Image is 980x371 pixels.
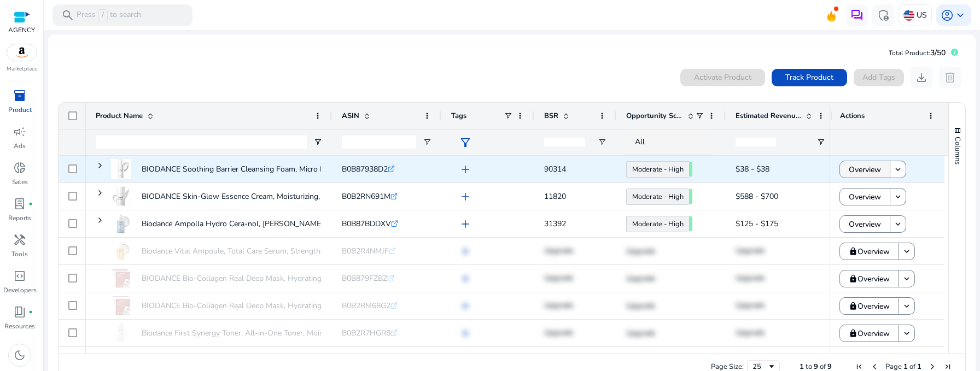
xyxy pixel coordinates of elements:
[626,161,689,178] a: Moderate - High
[342,164,388,174] span: B0B87938D2
[459,217,472,231] span: add
[849,274,857,283] mat-icon: lock
[872,4,894,26] button: admin_panel_settings
[839,243,899,260] button: Overview
[736,164,769,174] span: $38 - $38
[902,301,912,311] mat-icon: keyboard_arrow_down
[142,185,405,208] p: BIODANCE Skin-Glow Essence Cream, Moisturizing, Anti-Aging, Hyaluronic...
[111,268,131,288] img: 41j2AO0LlsL._SS40_.jpg
[111,296,131,315] img: 41VafG53fjL._SS40_.jpg
[736,191,778,202] span: $588 - $700
[689,189,692,204] span: 61.93
[342,111,359,121] span: ASIN
[943,362,952,371] div: Last Page
[342,191,390,202] span: B0B2RN691M
[736,219,778,229] span: $125 - $175
[930,48,946,58] span: 3/50
[28,202,33,206] span: fiber_manual_record
[855,362,864,371] div: First Page
[342,219,391,229] span: B0B87BDDXV
[893,164,903,174] mat-icon: keyboard_arrow_down
[111,323,131,343] img: 31U6w8bTRvL._AC_US40_.jpg
[111,159,131,179] img: 31+OYubMHlL._SS40_.jpg
[4,321,35,331] p: Resources
[903,10,914,21] img: us.svg
[902,274,912,284] mat-icon: keyboard_arrow_down
[14,141,26,151] p: Ads
[111,214,131,233] img: 31avVrPV1hL._SS40_.jpg
[870,362,879,371] div: Previous Page
[12,177,28,187] p: Sales
[877,9,890,22] span: admin_panel_settings
[13,349,26,362] span: dark_mode
[849,247,857,256] mat-icon: lock
[96,136,307,149] input: Product Name Filter Input
[954,9,967,22] span: keyboard_arrow_down
[142,240,361,262] p: Biodance Vital Ampoule, Total Care Serum, Strengthening Skin...
[772,69,847,86] button: Track Product
[77,9,141,21] p: Press to search
[849,302,857,310] mat-icon: lock
[849,158,881,181] span: Overview
[915,71,928,84] span: download
[423,138,431,146] button: Open Filter Menu
[857,295,890,317] span: Overview
[142,267,396,290] p: BIODANCE Bio-Collagen Real Deep Mask, Hydrating Overnight Hydrogel...
[635,137,645,147] span: All
[736,111,801,121] span: Estimated Revenue/Day
[544,111,558,121] span: BSR
[849,329,857,338] mat-icon: lock
[953,137,962,164] span: Columns
[893,219,903,229] mat-icon: keyboard_arrow_down
[451,111,466,121] span: Tags
[98,9,108,21] span: /
[857,322,890,345] span: Overview
[840,111,865,121] span: Actions
[8,213,31,223] p: Reports
[8,105,32,115] p: Product
[7,44,37,61] img: amazon.svg
[342,328,390,338] span: B0B2R7HGR8
[893,192,903,202] mat-icon: keyboard_arrow_down
[849,186,881,208] span: Overview
[13,305,26,319] span: book_4
[839,297,899,315] button: Overview
[839,270,899,287] button: Overview
[839,188,890,205] button: Overview
[7,65,37,73] p: Marketplace
[142,213,399,235] p: Biodance Ampolla Hydro Cera-nol, [PERSON_NAME] hidratante intensivo,...
[917,5,927,25] p: US
[598,138,606,146] button: Open Filter Menu
[342,136,416,149] input: ASIN Filter Input
[3,285,37,295] p: Developers
[13,125,26,138] span: campaign
[142,322,355,344] p: Biodance First Synergy Toner, All-in-One Toner, Moisturizing,...
[61,9,74,22] span: search
[342,273,387,284] span: B0B879FZBZ
[889,49,930,57] span: Total Product:
[928,362,937,371] div: Next Page
[839,215,890,233] button: Overview
[626,216,689,232] a: Moderate - High
[313,138,322,146] button: Open Filter Menu
[342,301,390,311] span: B0B2RM68G2
[13,89,26,102] span: inventory_2
[342,246,389,256] span: B0B2R4NMJF
[839,325,899,342] button: Overview
[911,67,932,89] button: download
[459,190,472,203] span: add
[142,295,396,317] p: BIODANCE Bio-Collagen Real Deep Mask, Hydrating Overnight Hydrogel...
[13,197,26,210] span: lab_profile
[28,310,33,314] span: fiber_manual_record
[544,164,566,174] span: 90314
[902,328,912,338] mat-icon: keyboard_arrow_down
[626,111,683,121] span: Opportunity Score
[785,72,833,83] span: Track Product
[857,240,890,263] span: Overview
[13,161,26,174] span: donut_small
[459,136,472,149] span: filter_alt
[544,191,566,202] span: 11820
[689,162,692,176] span: 61.58
[142,158,372,180] p: BIODANCE Soothing Barrier Cleansing Foam, Micro Bubble Foam,...
[839,161,890,178] button: Overview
